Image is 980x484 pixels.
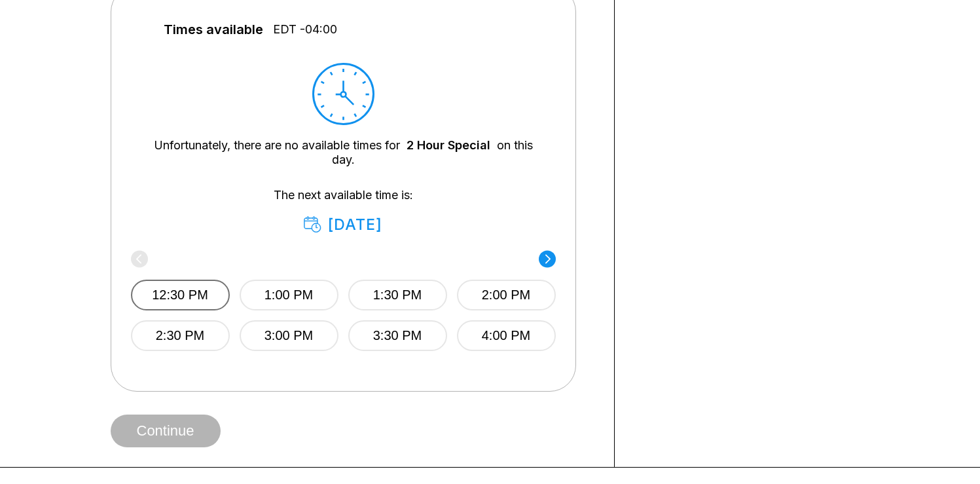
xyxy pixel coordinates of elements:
[457,320,556,351] button: 4:00 PM
[240,280,338,310] button: 1:00 PM
[240,320,338,351] button: 3:00 PM
[457,280,556,310] button: 2:00 PM
[348,280,447,310] button: 1:30 PM
[131,320,230,351] button: 2:30 PM
[151,138,536,167] div: Unfortunately, there are no available times for on this day.
[273,22,337,37] span: EDT -04:00
[151,188,536,234] div: The next available time is:
[131,280,230,310] button: 12:30 PM
[164,22,263,37] span: Times available
[348,320,447,351] button: 3:30 PM
[304,215,383,234] div: [DATE]
[407,138,490,152] a: 2 Hour Special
